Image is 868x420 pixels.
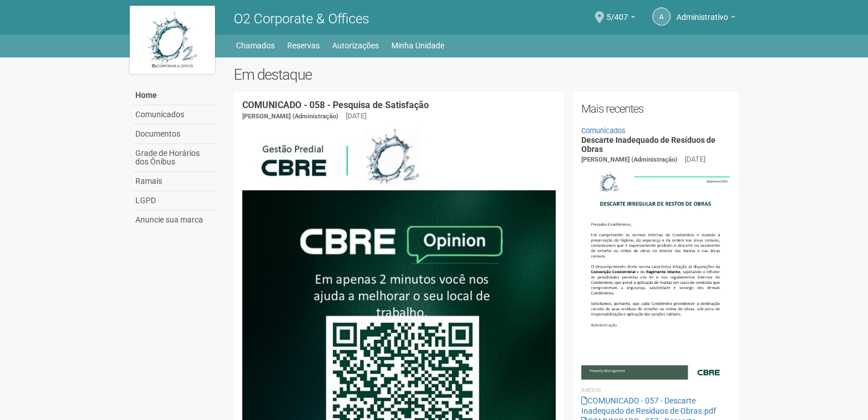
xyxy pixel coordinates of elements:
a: 5/407 [606,14,635,23]
a: Chamados [236,38,275,53]
li: Anexos [581,385,730,396]
a: COMUNICADO - 058 - Pesquisa de Satisfação [242,100,429,110]
a: Anuncie sua marca [133,211,217,229]
a: Comunicados [133,105,217,125]
a: Autorizações [332,38,379,53]
a: Home [133,86,217,105]
a: COMUNICADO - 057 - Descarte Inadequado de Resíduos de Obras.pdf [581,396,716,415]
a: Ramais [133,172,217,191]
a: Comunicados [581,126,626,135]
a: Documentos [133,125,217,144]
span: Administrativo [676,2,728,22]
span: [PERSON_NAME] (Administração) [242,113,338,120]
div: [DATE] [346,111,366,121]
a: Grade de Horários dos Ônibus [133,144,217,172]
a: A [652,7,671,26]
span: O2 Corporate & Offices [234,11,369,27]
a: Administrativo [676,14,735,23]
img: logo.jpg [130,6,215,74]
span: 5/407 [606,2,628,22]
div: [DATE] [685,154,705,164]
a: Descarte Inadequado de Resíduos de Obras [581,135,716,153]
h2: Em destaque [234,66,738,83]
h2: Mais recentes [581,100,730,117]
a: Reservas [287,38,320,53]
a: LGPD [133,191,217,211]
a: Minha Unidade [391,38,444,53]
img: COMUNICADO%20-%20057%20-%20Descarte%20Inadequado%20de%20Res%C3%ADduos%20de%20Obras.jpg [581,165,730,379]
span: [PERSON_NAME] (Administração) [581,156,677,163]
